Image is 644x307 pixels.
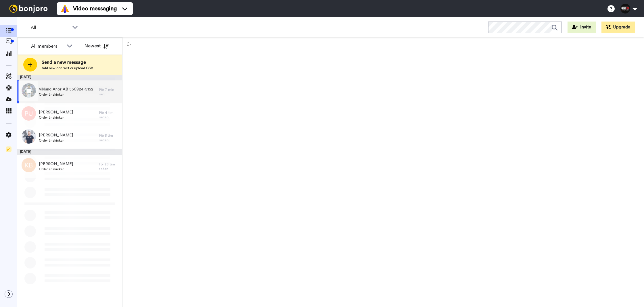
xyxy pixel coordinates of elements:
div: För 23 tim sedan [99,162,119,171]
span: Order är skickar [39,92,93,97]
img: 1d4715c5-8b24-4065-92bb-3e784193d100.jpg [22,129,36,144]
span: Video messaging [73,5,117,13]
span: Order är skickar [39,115,73,120]
div: [DATE] [17,149,122,155]
img: Checklist.svg [6,146,11,152]
div: För 5 tim sedan [99,133,119,142]
div: För 7 min sen [99,87,119,96]
div: [DATE] [17,75,122,80]
span: [PERSON_NAME] [39,132,73,138]
span: Order är skickar [39,167,73,171]
button: Upgrade [601,22,635,33]
span: Order är skickar [39,138,73,143]
button: Newest [80,40,113,52]
span: [PERSON_NAME] [39,161,73,167]
div: För 4 tim sedan [99,110,119,119]
button: Invite [568,22,596,33]
span: All [31,24,69,31]
span: [PERSON_NAME] [39,109,73,115]
span: Vikland Anor AB 556824-5152 [39,86,93,92]
img: kb.png [22,158,36,172]
img: vm-color.svg [60,4,70,13]
span: Add new contact or upload CSV [42,66,93,70]
img: pu.png [22,106,36,121]
span: Send a new message [42,59,93,66]
div: All members [31,43,64,50]
img: bj-logo-header-white.svg [7,5,50,13]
